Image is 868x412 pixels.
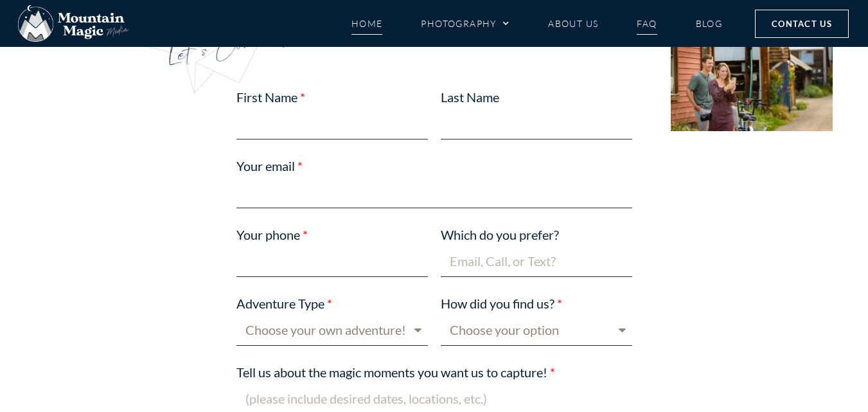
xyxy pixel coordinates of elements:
a: Home [351,12,383,35]
img: on phone in alley Crested Butte photographer Gunnison photographers Colorado photography - propos... [671,23,833,131]
a: About Us [548,12,598,35]
span: Contact Us [772,17,832,31]
label: How did you find us? [441,294,562,316]
a: Photography [421,12,509,35]
a: Contact Us [755,10,849,38]
input: Only numbers and phone characters (#, -, *, etc) are accepted. [236,247,428,277]
nav: Menu [351,12,723,35]
label: Tell us about the magic moments you want us to capture! [236,363,555,384]
label: Last Name [441,87,499,109]
a: FAQ [637,12,657,35]
input: Email, Call, or Text? [441,247,632,277]
label: First Name [236,87,305,109]
label: Which do you prefer? [441,225,559,247]
label: Your email [236,156,303,178]
label: Adventure Type [236,294,332,316]
a: Blog [696,12,723,35]
label: Your phone [236,225,308,247]
img: Mountain Magic Media photography logo Crested Butte Photographer [18,5,128,42]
